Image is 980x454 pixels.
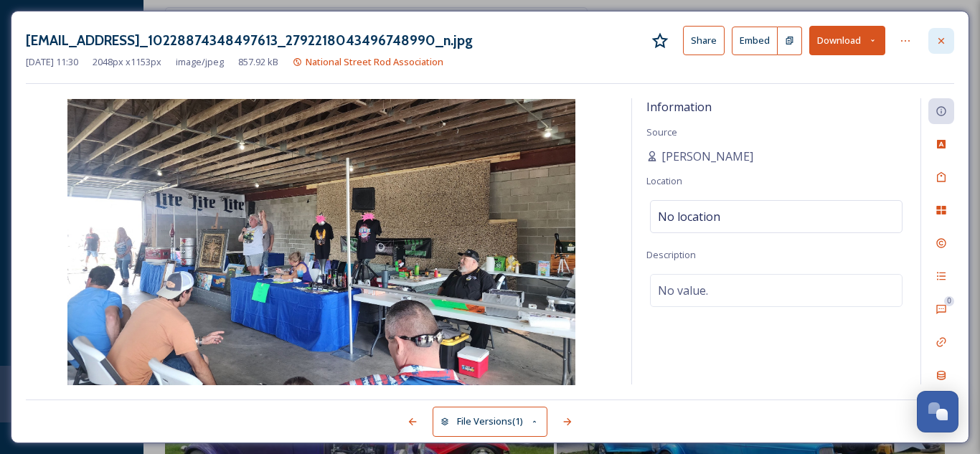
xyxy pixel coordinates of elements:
span: No location [658,208,720,225]
button: File Versions(1) [433,407,547,436]
span: 2048 px x 1153 px [93,55,161,69]
button: Open Chat [917,391,958,432]
span: Information [646,99,712,115]
span: [PERSON_NAME] [661,148,753,165]
button: Share [683,26,725,55]
span: [DATE] 11:30 [26,55,78,69]
span: No value. [658,282,708,299]
span: Source [646,126,677,138]
h3: [EMAIL_ADDRESS]_10228874348497613_2792218043496748990_n.jpg [26,30,473,51]
span: National Street Rod Association [306,55,443,68]
button: Download [809,26,885,55]
span: 857.92 kB [238,55,278,69]
img: nbrus%40visitquadcities.com-456243831_10228874348497613_2792218043496748990_n.jpg [26,99,617,385]
span: Description [646,248,696,261]
button: Embed [732,27,778,55]
span: Location [646,174,682,187]
div: 0 [944,296,954,306]
span: image/jpeg [176,55,224,69]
